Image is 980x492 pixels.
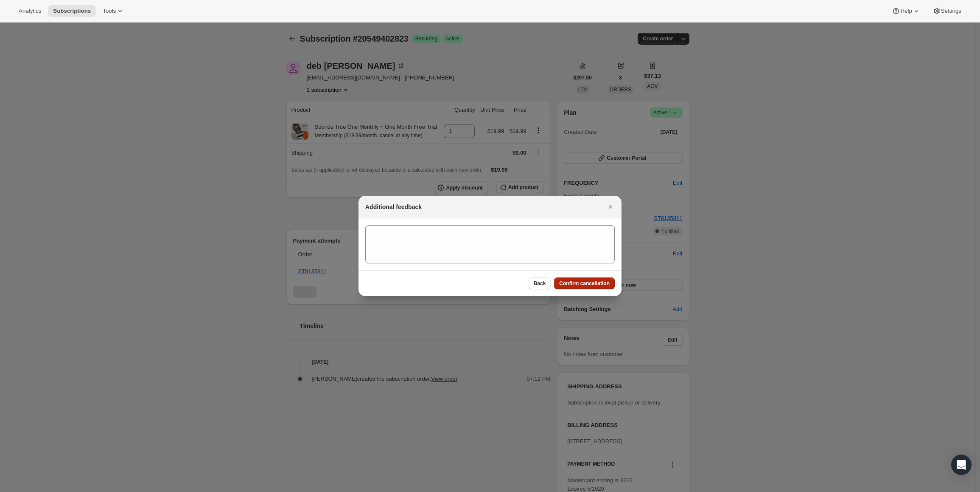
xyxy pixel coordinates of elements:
[559,280,610,287] span: Confirm cancellation
[98,5,129,17] button: Tools
[900,8,912,14] span: Help
[14,5,46,17] button: Analytics
[927,5,966,17] button: Settings
[534,280,546,287] span: Back
[951,455,972,475] div: Open Intercom Messenger
[103,8,116,14] span: Tools
[941,8,961,14] span: Settings
[19,8,41,14] span: Analytics
[53,8,91,14] span: Subscriptions
[365,203,422,211] h2: Additional feedback
[554,277,615,289] button: Confirm cancellation
[887,5,925,17] button: Help
[605,201,616,213] button: Close
[529,277,551,289] button: Back
[48,5,96,17] button: Subscriptions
